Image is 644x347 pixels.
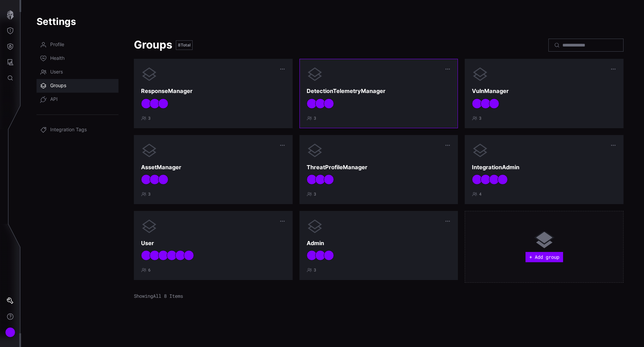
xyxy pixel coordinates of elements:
[141,240,285,247] h3: User
[148,116,151,121] span: 3
[50,96,58,103] span: API
[472,88,616,95] h3: VulnManager
[50,126,87,133] span: Integration Tags
[37,65,118,79] a: Users
[307,88,451,95] h3: DetectionTelemetryManager
[50,41,64,48] span: Profile
[50,69,63,76] span: Users
[307,240,451,247] h3: Admin
[50,55,65,62] span: Health
[307,164,451,171] h3: ThreatProfileManager
[148,267,151,273] span: 6
[141,88,285,95] h3: ResponseManager
[314,116,316,121] span: 3
[479,116,481,121] span: 3
[176,40,193,50] div: Total
[134,293,183,299] span: Showing All 8
[479,191,481,197] span: 4
[37,79,118,93] a: Groups
[134,38,172,52] h2: Groups
[37,52,118,65] a: Health
[178,42,181,48] span: 8
[37,93,118,106] a: API
[526,252,563,262] button: + Add group
[37,123,118,137] a: Integration Tags
[37,38,118,52] a: Profile
[148,191,151,197] span: 3
[50,82,66,89] span: Groups
[37,15,629,28] h1: Settings
[314,191,316,197] span: 3
[169,293,183,299] span: Items
[141,164,285,171] h3: AssetManager
[314,267,316,273] span: 3
[472,164,616,171] h3: IntegrationAdmin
